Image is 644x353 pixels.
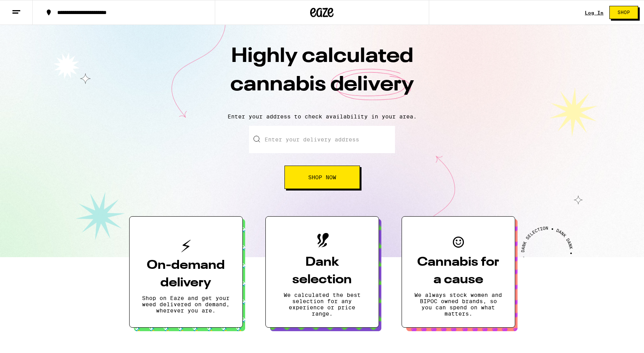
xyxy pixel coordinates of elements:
[414,292,502,317] p: We always stock women and BIPOC owned brands, so you can spend on what matters.
[278,254,366,289] h3: Dank selection
[618,10,630,15] span: Shop
[278,292,366,317] p: We calculated the best selection for any experience or price range.
[129,216,243,328] button: On-demand deliveryShop on Eaze and get your weed delivered on demand, wherever you are.
[265,216,379,328] button: Dank selectionWe calculated the best selection for any experience or price range.
[186,42,458,107] h1: Highly calculated cannabis delivery
[308,175,336,180] span: Shop Now
[414,254,502,289] h3: Cannabis for a cause
[585,10,604,15] a: Log In
[609,6,638,19] button: Shop
[142,257,230,292] h3: On-demand delivery
[8,113,636,120] p: Enter your address to check availability in your area.
[142,295,230,314] p: Shop on Eaze and get your weed delivered on demand, wherever you are.
[284,166,360,189] button: Shop Now
[402,216,515,328] button: Cannabis for a causeWe always stock women and BIPOC owned brands, so you can spend on what matters.
[249,126,395,153] input: Enter your delivery address
[604,6,644,19] a: Shop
